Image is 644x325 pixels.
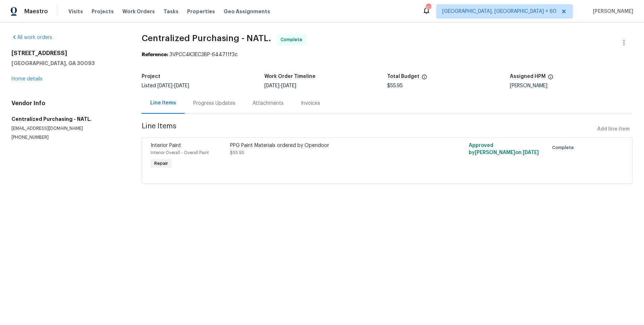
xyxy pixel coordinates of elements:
[142,52,168,57] b: Reference:
[157,83,189,88] span: -
[552,144,577,151] span: Complete
[264,74,316,79] h5: Work Order Timeline
[280,36,305,43] span: Complete
[523,150,539,155] span: [DATE]
[92,8,114,15] span: Projects
[469,143,539,155] span: Approved by [PERSON_NAME] on
[11,35,52,40] a: All work orders
[11,100,125,107] h4: Vendor Info
[510,83,633,88] div: [PERSON_NAME]
[11,60,125,67] h5: [GEOGRAPHIC_DATA], GA 30093
[157,83,172,88] span: [DATE]
[151,160,171,167] span: Repair
[264,83,296,88] span: -
[442,8,556,15] span: [GEOGRAPHIC_DATA], [GEOGRAPHIC_DATA] + 60
[11,50,125,57] h2: [STREET_ADDRESS]
[230,142,425,149] div: PPG Paint Materials ordered by Opendoor
[142,123,594,136] span: Line Items
[142,83,189,88] span: Listed
[24,8,48,15] span: Maestro
[590,8,633,15] span: [PERSON_NAME]
[142,74,160,79] h5: Project
[164,9,179,14] span: Tasks
[151,143,181,148] span: Interior Paint
[224,8,270,15] span: Geo Assignments
[301,100,320,107] div: Invoices
[142,51,633,58] div: 3VPCC4K3EC3BP-644711f3c
[193,100,235,107] div: Progress Updates
[151,151,209,155] span: Interior Overall - Overall Paint
[11,115,125,123] h5: Centralized Purchasing - NATL.
[264,83,279,88] span: [DATE]
[387,74,419,79] h5: Total Budget
[281,83,296,88] span: [DATE]
[426,4,431,11] div: 612
[387,83,403,88] span: $55.95
[11,125,125,132] p: [EMAIL_ADDRESS][DOMAIN_NAME]
[142,34,271,43] span: Centralized Purchasing - NATL.
[11,77,43,82] a: Home details
[421,74,427,83] span: The total cost of line items that have been proposed by Opendoor. This sum includes line items th...
[150,99,176,107] div: Line Items
[187,8,215,15] span: Properties
[11,134,125,141] p: [PHONE_NUMBER]
[230,151,244,155] span: $55.95
[253,100,284,107] div: Attachments
[174,83,189,88] span: [DATE]
[510,74,546,79] h5: Assigned HPM
[122,8,155,15] span: Work Orders
[548,74,553,83] span: The hpm assigned to this work order.
[68,8,83,15] span: Visits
